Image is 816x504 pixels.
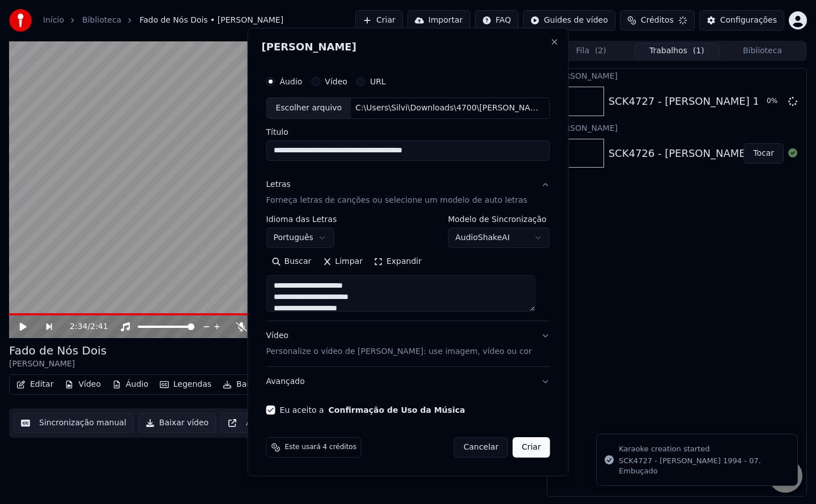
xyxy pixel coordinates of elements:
[280,406,465,414] label: Eu aceito a
[448,215,550,223] label: Modelo de Sincronização
[370,78,386,86] label: URL
[266,346,532,357] p: Personalize o vídeo de [PERSON_NAME]: use imagem, vídeo ou cor
[266,215,550,321] div: LetrasForneça letras de canções ou selecione um modelo de auto letras
[368,253,427,271] button: Expandir
[266,170,550,215] button: LetrasForneça letras de canções ou selecione um modelo de auto letras
[266,195,528,206] p: Forneça letras de canções ou selecione um modelo de auto letras
[266,367,550,396] button: Avançado
[266,321,550,366] button: VídeoPersonalize o vídeo de [PERSON_NAME]: use imagem, vídeo ou cor
[351,102,543,114] div: C:\Users\Silvi\Downloads\4700\[PERSON_NAME] 1994 - A Cruz Que Eu [DEMOGRAPHIC_DATA]\SCK4727 - [PE...
[266,128,550,136] label: Título
[454,437,508,458] button: Cancelar
[266,253,317,271] button: Buscar
[329,406,465,414] button: Eu aceito a
[267,98,351,118] div: Escolher arquivo
[262,42,555,52] h2: [PERSON_NAME]
[285,443,356,452] span: Este usará 4 créditos
[280,78,303,86] label: Áudio
[325,78,347,86] label: Vídeo
[266,179,291,190] div: Letras
[317,253,368,271] button: Limpar
[513,437,550,458] button: Criar
[266,330,532,357] div: Vídeo
[266,215,337,223] label: Idioma das Letras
